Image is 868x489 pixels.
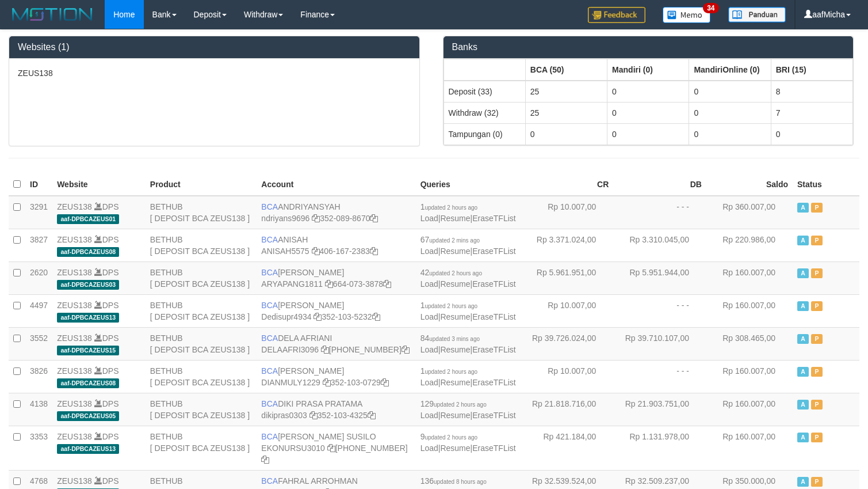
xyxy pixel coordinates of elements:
a: Copy dikipras0303 to clipboard [309,411,318,420]
td: 2620 [25,261,52,294]
span: Active [797,477,809,487]
a: ZEUS138 [57,366,92,376]
td: Rp 10.007,00 [521,360,614,393]
td: 7 [771,102,852,123]
a: ZEUS138 [57,476,92,486]
a: Dedisupr4934 [261,312,311,321]
td: DPS [52,426,146,470]
span: Active [797,433,809,442]
a: ANISAH5575 [261,247,309,256]
td: Rp 160.007,00 [706,261,793,294]
th: ID [25,173,52,196]
a: EraseTFList [472,247,515,256]
td: ANISAH 406-167-2383 [257,229,415,261]
img: panduan.png [728,7,786,22]
span: 9 [420,432,478,441]
a: Copy 6640733878 to clipboard [383,279,391,289]
span: aaf-DPBCAZEUS08 [57,247,119,257]
span: 42 [420,268,482,277]
td: Rp 360.007,00 [706,196,793,229]
td: DPS [52,229,146,261]
span: updated 2 mins ago [429,237,480,244]
th: Product [146,173,257,196]
span: updated 2 hours ago [425,204,477,211]
span: | | [420,268,516,289]
span: aaf-DPBCAZEUS13 [57,313,119,323]
span: aaf-DPBCAZEUS13 [57,444,119,454]
span: Active [797,367,809,377]
span: Paused [811,367,823,377]
a: ZEUS138 [57,268,92,277]
a: Copy EKONURSU3010 to clipboard [327,443,335,453]
th: Group: activate to sort column ascending [771,59,852,81]
a: EraseTFList [472,345,515,354]
span: 1 [420,366,478,376]
td: 0 [689,81,771,103]
a: ZEUS138 [57,301,92,310]
a: Resume [440,312,470,321]
span: aaf-DPBCAZEUS15 [57,346,119,355]
td: BETHUB [ DEPOSIT BCA ZEUS138 ] [146,196,257,229]
td: BETHUB [ DEPOSIT BCA ZEUS138 ] [146,327,257,360]
span: BCA [261,202,278,211]
span: BCA [261,333,278,343]
td: Rp 160.007,00 [706,393,793,426]
span: | | [420,399,516,420]
a: ZEUS138 [57,235,92,244]
td: BETHUB [ DEPOSIT BCA ZEUS138 ] [146,426,257,470]
td: BETHUB [ DEPOSIT BCA ZEUS138 ] [146,393,257,426]
a: Load [420,312,438,321]
a: Copy 3521035232 to clipboard [372,312,380,321]
a: Resume [440,214,470,223]
td: 3291 [25,196,52,229]
img: Feedback.jpg [588,7,645,23]
a: Load [420,279,438,289]
td: Rp 21.903.751,00 [613,393,706,426]
td: 0 [771,123,852,145]
td: Rp 10.007,00 [521,294,614,327]
td: 3353 [25,426,52,470]
span: BCA [261,476,278,486]
td: Withdraw (32) [443,102,525,123]
td: DELA AFRIANI [PHONE_NUMBER] [257,327,415,360]
td: Rp 21.818.716,00 [521,393,614,426]
span: Active [797,334,809,344]
td: 4497 [25,294,52,327]
a: EraseTFList [472,279,515,289]
span: aaf-DPBCAZEUS08 [57,378,119,388]
a: EraseTFList [472,312,515,321]
a: Resume [440,411,470,420]
span: updated 2 hours ago [425,303,477,309]
span: BCA [261,301,278,310]
td: Rp 160.007,00 [706,294,793,327]
a: ZEUS138 [57,432,92,441]
td: DPS [52,261,146,294]
span: BCA [261,235,278,244]
span: 129 [420,399,487,408]
span: updated 8 hours ago [434,479,487,485]
td: DPS [52,327,146,360]
h3: Websites (1) [18,42,411,52]
td: ANDRIYANSYAH 352-089-8670 [257,196,415,229]
span: 136 [420,476,487,486]
span: updated 2 hours ago [425,369,477,375]
a: Copy 4061672383 to clipboard [370,247,378,256]
td: Rp 421.184,00 [521,426,614,470]
span: Paused [811,203,823,213]
span: BCA [261,432,278,441]
p: ZEUS138 [18,67,411,79]
a: Copy ARYAPANG1811 to clipboard [325,279,333,289]
td: DIKI PRASA PRATAMA 352-103-4325 [257,393,415,426]
td: 0 [607,81,689,103]
th: Account [257,173,415,196]
td: BETHUB [ DEPOSIT BCA ZEUS138 ] [146,261,257,294]
span: BCA [261,268,278,277]
th: Saldo [706,173,793,196]
td: - - - [613,196,706,229]
td: - - - [613,360,706,393]
a: Resume [440,345,470,354]
a: ZEUS138 [57,202,92,211]
a: ZEUS138 [57,399,92,408]
span: Active [797,236,809,245]
a: dikipras0303 [261,411,307,420]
